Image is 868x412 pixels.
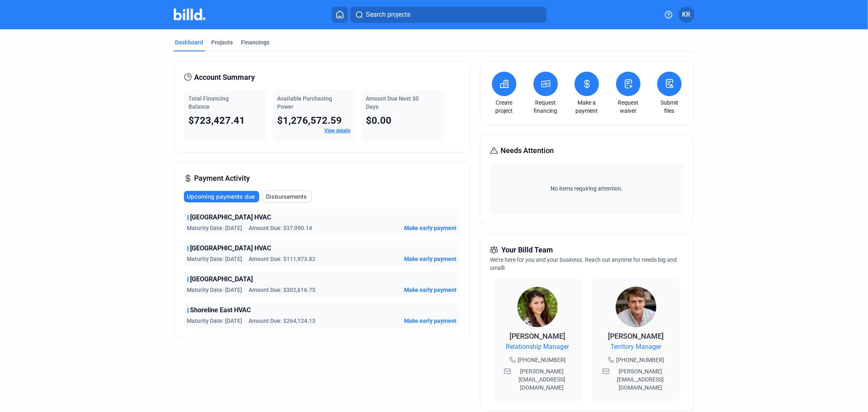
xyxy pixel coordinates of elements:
[513,367,571,392] span: [PERSON_NAME][EMAIL_ADDRESS][DOMAIN_NAME]
[493,184,680,193] span: No items requiring attention.
[187,286,243,294] span: Maturity Date: [DATE]
[195,72,255,83] span: Account Summary
[404,255,457,263] button: Make early payment
[187,317,243,325] span: Maturity Date: [DATE]
[611,342,662,352] span: Territory Manager
[249,317,316,325] span: Amount Due: $264,124.13
[262,191,312,203] button: Disbursements
[616,356,664,364] span: [PHONE_NUMBER]
[501,244,553,256] span: Your Billd Team
[195,173,250,184] span: Payment Activity
[608,332,664,340] span: [PERSON_NAME]
[190,305,251,315] span: Shoreline East HVAC
[501,145,554,156] span: Needs Attention
[490,99,518,115] a: Create project
[366,95,419,110] span: Amount Due Next 30 Days
[249,224,313,232] span: Amount Due: $37,990.14
[490,256,677,271] span: We're here for you and your business. Reach out anytime for needs big and small!
[510,332,566,340] span: [PERSON_NAME]
[278,95,332,110] span: Available Purchasing Power
[184,191,259,202] button: Upcoming payments due
[614,99,643,115] a: Request waiver
[366,115,392,126] span: $0.00
[531,99,560,115] a: Request financing
[517,287,558,327] img: Relationship Manager
[366,10,410,20] span: Search projects
[350,7,547,23] button: Search projects
[187,224,243,232] span: Maturity Date: [DATE]
[506,342,569,352] span: Relationship Manager
[404,317,457,325] button: Make early payment
[190,243,271,253] span: [GEOGRAPHIC_DATA] HVAC
[404,286,457,294] button: Make early payment
[190,274,253,284] span: [GEOGRAPHIC_DATA]
[655,99,684,115] a: Submit files
[212,38,233,46] div: Projects
[241,38,270,46] div: Financings
[175,38,203,46] div: Dashboard
[249,286,316,294] span: Amount Due: $302,616.75
[682,10,691,20] span: KR
[404,224,457,232] button: Make early payment
[174,9,206,20] img: Billd Company Logo
[266,193,307,201] span: Disbursements
[518,356,566,364] span: [PHONE_NUMBER]
[573,99,601,115] a: Make a payment
[278,115,342,126] span: $1,276,572.59
[187,255,243,263] span: Maturity Date: [DATE]
[678,7,695,23] button: KR
[616,287,656,327] img: Territory Manager
[187,193,255,201] span: Upcoming payments due
[249,255,316,263] span: Amount Due: $111,973.82
[189,95,229,110] span: Total Financing Balance
[189,115,245,126] span: $723,427.41
[325,128,351,134] a: View details
[190,213,271,222] span: [GEOGRAPHIC_DATA] HVAC
[611,367,670,392] span: [PERSON_NAME][EMAIL_ADDRESS][DOMAIN_NAME]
